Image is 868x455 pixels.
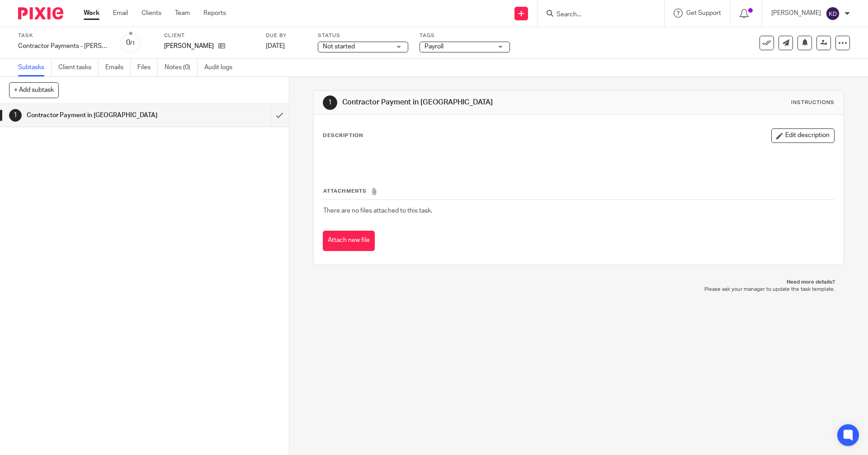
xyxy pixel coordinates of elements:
div: 0 [126,38,135,48]
a: Audit logs [204,59,239,76]
div: Contractor Payments - [PERSON_NAME] [18,42,108,51]
a: Work [84,9,99,18]
a: Emails [105,59,131,76]
label: Due by [266,32,307,39]
input: Search [556,11,637,19]
div: Contractor Payments - Dickson [18,42,108,51]
span: Payroll [425,43,443,50]
a: Notes (0) [165,59,198,76]
a: Clients [142,9,161,18]
p: Description [323,132,363,139]
button: Attach new file [323,231,375,251]
a: Client tasks [58,59,99,76]
div: 1 [323,95,337,110]
button: + Add subtask [9,82,59,98]
h1: Contractor Payment in [GEOGRAPHIC_DATA] [342,98,598,107]
a: Email [113,9,128,18]
span: Get Support [686,10,721,16]
div: Instructions [791,99,835,106]
img: Pixie [18,7,63,19]
p: Please ask your manager to update the task template. [322,286,835,293]
small: /1 [130,41,135,46]
button: Edit description [771,128,835,143]
p: [PERSON_NAME] [771,9,821,18]
div: 1 [9,109,22,122]
span: Attachments [323,189,367,194]
img: svg%3E [826,6,840,21]
span: [DATE] [266,43,285,49]
a: Files [137,59,158,76]
h1: Contractor Payment in [GEOGRAPHIC_DATA] [27,109,183,122]
span: There are no files attached to this task. [323,208,432,214]
label: Tags [420,32,510,39]
label: Status [318,32,408,39]
a: Reports [203,9,226,18]
a: Subtasks [18,59,52,76]
p: Need more details? [322,279,835,286]
a: Team [175,9,190,18]
label: Task [18,32,108,39]
label: Client [164,32,255,39]
span: Not started [323,43,355,50]
p: [PERSON_NAME] [164,42,214,51]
